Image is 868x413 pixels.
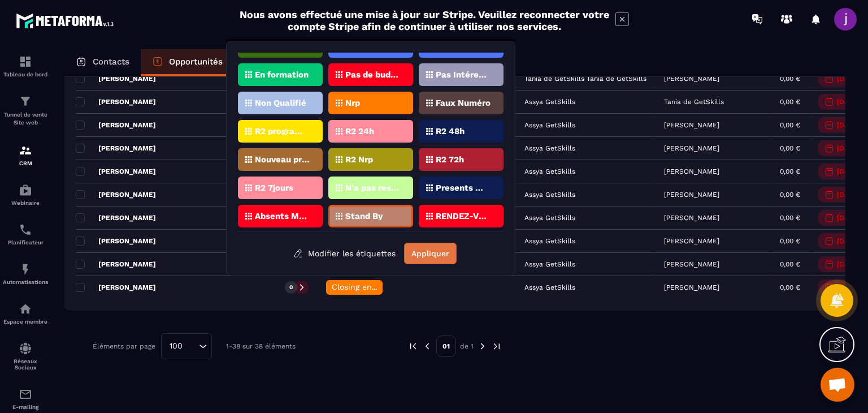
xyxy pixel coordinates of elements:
[3,71,48,78] p: Tableau de bord
[3,294,48,333] a: automationsautomationsEspace membre
[837,214,859,222] p: [DATE]
[19,302,32,316] img: automations
[16,10,118,31] img: logo
[780,98,800,106] p: 0,00 €
[436,212,491,220] p: RENDEZ-VOUS PROGRAMMé V1 (ZenSpeak à vie)
[19,94,32,108] img: formation
[166,340,186,352] span: 100
[19,388,32,401] img: email
[460,342,474,351] p: de 1
[3,111,48,127] p: Tunnel de vente Site web
[436,71,491,79] p: Pas Intéressé
[332,282,396,291] span: Closing en cours
[3,46,48,86] a: formationformationTableau de bord
[285,243,404,264] button: Modifier les étiquettes
[19,223,32,236] img: scheduler
[664,191,719,199] p: [PERSON_NAME]
[436,184,491,192] p: Presents Masterclass
[345,99,360,107] p: Nrp
[186,340,196,352] input: Search for option
[19,144,32,157] img: formation
[345,156,373,164] p: R2 Nrp
[837,237,859,245] p: [DATE]
[3,333,48,379] a: social-networksocial-networkRéseaux Sociaux
[408,341,418,351] img: prev
[76,236,156,246] p: [PERSON_NAME]
[780,260,800,268] p: 0,00 €
[226,342,296,350] p: 1-38 sur 38 éléments
[19,342,32,355] img: social-network
[3,175,48,214] a: automationsautomationsWebinaire
[780,283,800,291] p: 0,00 €
[76,144,156,153] p: [PERSON_NAME]
[837,75,859,83] p: [DATE]
[664,214,719,222] p: [PERSON_NAME]
[780,144,800,152] p: 0,00 €
[780,214,800,222] p: 0,00 €
[345,184,400,192] p: N'a pas reservé Rdv Zenspeak
[837,121,859,129] p: [DATE]
[664,237,719,245] p: [PERSON_NAME]
[780,75,800,83] p: 0,00 €
[19,55,32,68] img: formation
[345,212,383,220] p: Stand By
[664,121,719,129] p: [PERSON_NAME]
[76,74,156,83] p: [PERSON_NAME]
[255,127,310,135] p: R2 programmé
[64,49,141,76] a: Contacts
[3,135,48,175] a: formationformationCRM
[3,319,48,325] p: Espace membre
[3,279,48,285] p: Automatisations
[255,99,306,107] p: Non Qualifié
[255,156,310,164] p: Nouveau prospect
[76,283,156,292] p: [PERSON_NAME]
[3,86,48,135] a: formationformationTunnel de vente Site web
[837,98,859,106] p: [DATE]
[422,341,432,351] img: prev
[780,167,800,175] p: 0,00 €
[3,239,48,246] p: Planificateur
[255,184,293,192] p: R2 7jours
[169,57,223,67] p: Opportunités
[436,156,464,164] p: R2 72h
[664,260,719,268] p: [PERSON_NAME]
[3,254,48,294] a: automationsautomationsAutomatisations
[345,127,374,135] p: R2 24h
[76,260,156,269] p: [PERSON_NAME]
[76,167,156,176] p: [PERSON_NAME]
[19,183,32,197] img: automations
[255,212,310,220] p: Absents Masterclass
[436,99,491,107] p: Faux Numéro
[664,75,719,83] p: [PERSON_NAME]
[161,333,212,359] div: Search for option
[289,283,293,291] p: 0
[780,191,800,199] p: 0,00 €
[3,404,48,410] p: E-mailing
[780,121,800,129] p: 0,00 €
[239,8,610,32] h2: Nous avons effectué une mise à jour sur Stripe. Veuillez reconnecter votre compte Stripe afin de ...
[3,200,48,206] p: Webinaire
[76,97,156,106] p: [PERSON_NAME]
[436,335,456,357] p: 01
[837,144,859,152] p: [DATE]
[837,167,859,175] p: [DATE]
[76,121,156,130] p: [PERSON_NAME]
[837,191,859,199] p: [DATE]
[664,283,719,291] p: [PERSON_NAME]
[345,71,400,79] p: Pas de budget
[664,144,719,152] p: [PERSON_NAME]
[76,213,156,222] p: [PERSON_NAME]
[255,71,309,79] p: En formation
[93,342,155,350] p: Éléments par page
[404,243,457,264] button: Appliquer
[478,341,488,351] img: next
[93,57,129,67] p: Contacts
[492,341,502,351] img: next
[664,167,719,175] p: [PERSON_NAME]
[3,358,48,371] p: Réseaux Sociaux
[3,214,48,254] a: schedulerschedulerPlanificateur
[837,260,859,268] p: [DATE]
[821,368,854,402] div: Ouvrir le chat
[3,160,48,166] p: CRM
[141,49,234,76] a: Opportunités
